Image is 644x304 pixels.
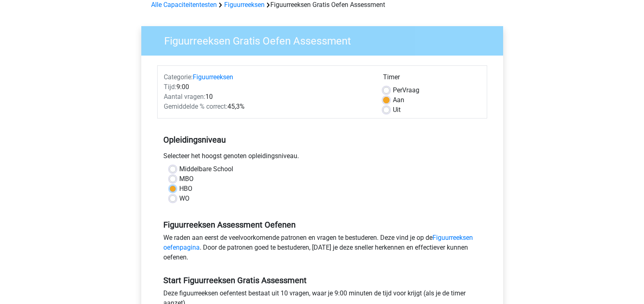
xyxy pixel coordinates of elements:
a: Alle Capaciteitentesten [151,1,217,9]
div: 9:00 [158,82,377,92]
span: Categorie: [164,73,193,81]
div: Timer [383,72,481,85]
div: 10 [158,92,377,102]
label: Vraag [393,85,419,95]
h5: Start Figuurreeksen Gratis Assessment [163,275,481,285]
label: MBO [179,174,194,184]
h5: Opleidingsniveau [163,132,481,148]
label: WO [179,194,189,203]
div: 45,3% [158,102,377,112]
div: Selecteer het hoogst genoten opleidingsniveau. [157,151,487,164]
span: Aantal vragen: [164,93,205,101]
label: Middelbare School [179,164,233,174]
h3: Figuurreeksen Gratis Oefen Assessment [154,31,497,47]
h5: Figuurreeksen Assessment Oefenen [163,220,481,230]
a: Figuurreeksen [193,73,233,81]
label: Aan [393,95,404,105]
a: Figuurreeksen [224,1,265,9]
label: Uit [393,105,401,115]
span: Tijd: [164,83,176,91]
span: Gemiddelde % correct: [164,103,227,110]
div: We raden aan eerst de veelvoorkomende patronen en vragen te bestuderen. Deze vind je op de . Door... [157,233,487,266]
span: Per [393,86,402,94]
label: HBO [179,184,192,194]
